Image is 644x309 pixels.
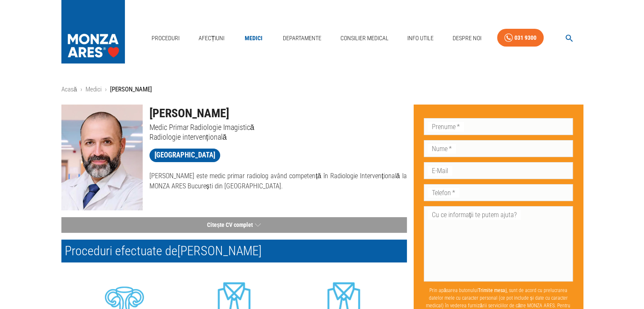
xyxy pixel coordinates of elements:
li: › [80,85,82,94]
p: [PERSON_NAME] [110,85,152,94]
p: Radiologie intervențională [149,132,407,142]
a: Departamente [279,30,325,47]
a: Afecțiuni [195,30,228,47]
p: [PERSON_NAME] este medic primar radiolog având competență în Radiologie Intervențională la MONZA ... [149,171,407,191]
img: Dr. Mihai Crețeanu Jr. [61,105,143,210]
span: [GEOGRAPHIC_DATA] [149,150,220,160]
nav: breadcrumb [61,85,583,94]
a: Acasă [61,86,77,93]
div: 031 9300 [514,33,536,43]
a: Proceduri [148,30,183,47]
a: Info Utile [404,30,437,47]
p: Medic Primar Radiologie Imagistică [149,122,407,132]
h2: Proceduri efectuate de [PERSON_NAME] [61,240,407,262]
a: Medici [86,86,102,93]
a: Medici [240,30,267,47]
a: Despre Noi [449,30,485,47]
b: Trimite mesaj [478,287,506,293]
button: Citește CV complet [61,217,407,233]
h1: [PERSON_NAME] [149,105,407,122]
a: 031 9300 [497,29,544,47]
li: › [105,85,107,94]
a: [GEOGRAPHIC_DATA] [149,149,220,162]
a: Consilier Medical [337,30,392,47]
